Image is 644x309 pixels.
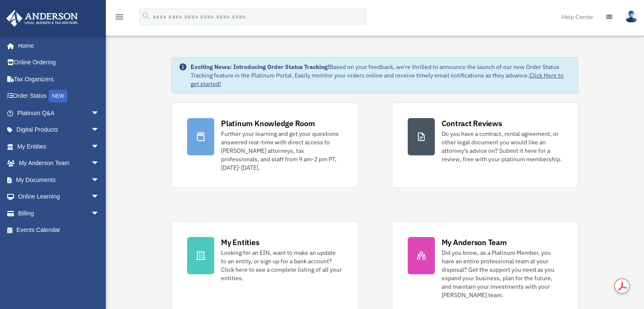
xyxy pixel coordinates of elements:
[91,105,108,122] span: arrow_drop_down
[442,118,502,129] div: Contract Reviews
[6,205,112,222] a: Billingarrow_drop_down
[6,71,112,88] a: Tax Organizers
[91,188,108,206] span: arrow_drop_down
[442,237,507,248] div: My Anderson Team
[442,248,563,299] div: Did you know, as a Platinum Member, you have an entire professional team at your disposal? Get th...
[191,72,564,88] a: Click Here to get started!
[91,121,108,139] span: arrow_drop_down
[91,171,108,189] span: arrow_drop_down
[114,12,124,22] i: menu
[221,130,342,172] div: Further your learning and get your questions answered real-time with direct access to [PERSON_NAM...
[6,88,112,105] a: Order StatusNEW
[91,155,108,172] span: arrow_drop_down
[91,138,108,155] span: arrow_drop_down
[221,248,342,282] div: Looking for an EIN, want to make an update to an entity, or sign up for a bank account? Click her...
[6,54,112,71] a: Online Ordering
[114,15,124,22] a: menu
[91,205,108,222] span: arrow_drop_down
[49,90,67,102] div: NEW
[191,63,571,88] div: Based on your feedback, we're thrilled to announce the launch of our new Order Status Tracking fe...
[171,102,358,188] a: Platinum Knowledge Room Further your learning and get your questions answered real-time with dire...
[6,222,112,239] a: Events Calendar
[6,105,112,121] a: Platinum Q&Aarrow_drop_down
[221,237,259,248] div: My Entities
[392,102,578,188] a: Contract Reviews Do you have a contract, rental agreement, or other legal document you would like...
[141,11,151,21] i: search
[442,130,563,163] div: Do you have a contract, rental agreement, or other legal document you would like an attorney's ad...
[625,11,638,23] img: User Pic
[191,63,329,71] strong: Exciting News: Introducing Order Status Tracking!
[6,121,112,138] a: Digital Productsarrow_drop_down
[4,10,80,27] img: Anderson Advisors Platinum Portal
[6,37,108,54] a: Home
[6,138,112,155] a: My Entitiesarrow_drop_down
[221,118,315,129] div: Platinum Knowledge Room
[6,188,112,205] a: Online Learningarrow_drop_down
[6,155,112,172] a: My Anderson Teamarrow_drop_down
[6,171,112,188] a: My Documentsarrow_drop_down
